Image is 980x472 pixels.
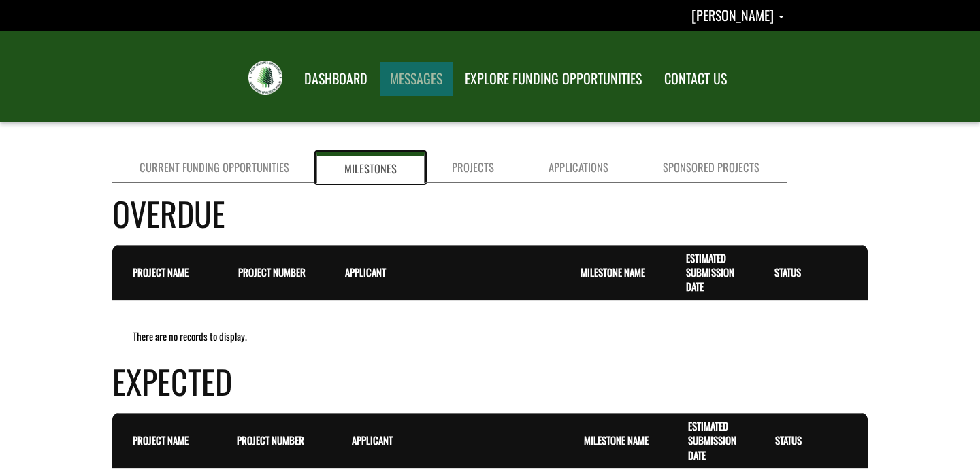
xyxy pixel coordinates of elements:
[688,418,736,462] a: Estimated Submission Date
[455,62,652,96] a: EXPLORE FUNDING OPPORTUNITIES
[775,433,802,448] a: Status
[112,357,868,405] h4: Expected
[584,433,649,448] a: Milestone Name
[112,152,316,183] a: Current Funding Opportunities
[238,265,306,280] a: Project Number
[316,152,425,183] a: Milestones
[248,61,282,95] img: FRIAA Submissions Portal
[292,58,737,96] nav: Main Navigation
[425,152,521,183] a: Projects
[380,62,453,96] a: MESSAGES
[774,265,801,280] a: Status
[654,62,737,96] a: CONTACT US
[133,433,189,448] a: Project Name
[842,245,868,301] th: Actions
[294,62,378,96] a: DASHBOARD
[636,152,787,183] a: Sponsored Projects
[842,413,868,469] th: Actions
[345,265,386,280] a: Applicant
[133,265,189,280] a: Project Name
[691,5,784,25] a: Glenn Armstrong
[581,265,645,280] a: Milestone Name
[237,433,304,448] a: Project Number
[112,189,868,237] h4: Overdue
[686,250,734,294] a: Estimated Submission Date
[112,329,868,343] div: There are no records to display.
[352,433,393,448] a: Applicant
[521,152,636,183] a: Applications
[691,5,774,25] span: [PERSON_NAME]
